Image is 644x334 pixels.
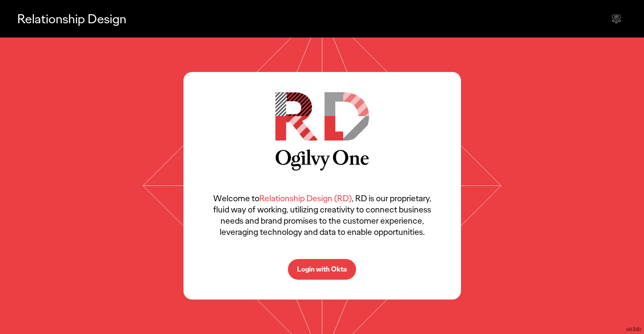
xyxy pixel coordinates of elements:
[297,266,347,273] p: Login with Okta
[17,10,126,28] p: Relationship Design
[288,259,356,280] button: Login with Okta
[606,9,627,29] div: Send feedback
[209,193,435,237] p: Welcome to , RD is our proprietary, fluid way of working, utilizing creativity to connect busines...
[275,92,369,140] img: RD Logo
[259,193,352,204] span: Relationship Design (RD)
